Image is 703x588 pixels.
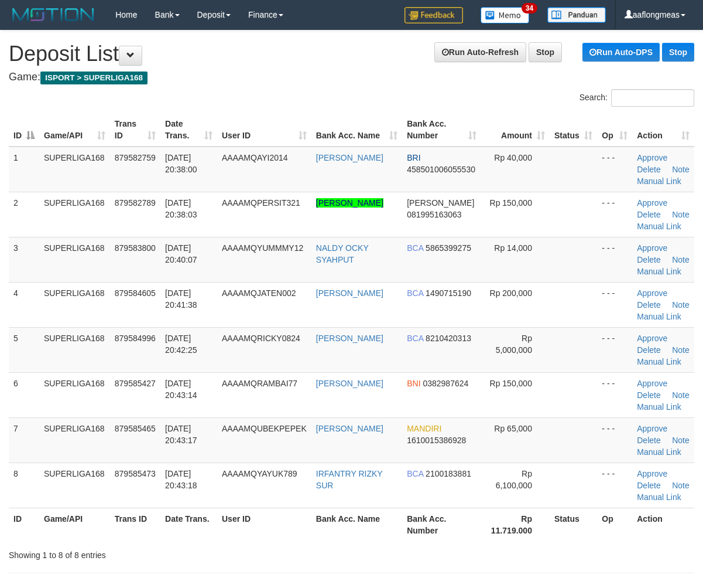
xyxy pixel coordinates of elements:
[490,379,532,388] span: Rp 150,000
[222,153,288,162] span: AAAAMQAYI2014
[110,508,160,541] th: Trans ID
[165,469,197,490] span: [DATE] 20:43:18
[165,153,197,174] span: [DATE] 20:38:00
[39,282,110,327] td: SUPERLIGA168
[490,288,532,298] span: Rp 200,000
[597,417,632,463] td: - - -
[9,463,39,508] td: 8
[494,424,532,433] span: Rp 65,000
[115,424,156,433] span: 879585465
[222,469,297,478] span: AAAAMQYAYUK789
[9,327,39,372] td: 5
[39,327,110,372] td: SUPERLIGA168
[597,508,632,541] th: Op
[637,492,681,502] a: Manual Link
[672,436,690,445] a: Note
[110,113,160,147] th: Trans ID: activate to sort column ascending
[637,379,667,388] a: Approve
[597,192,632,237] td: - - -
[115,198,156,208] span: 879582789
[165,198,197,219] span: [DATE] 20:38:03
[311,113,402,147] th: Bank Acc. Name: activate to sort column ascending
[637,436,660,445] a: Delete
[547,7,606,23] img: panduan.png
[496,469,532,490] span: Rp 6,100,000
[637,402,681,412] a: Manual Link
[550,113,597,147] th: Status: activate to sort column ascending
[407,198,474,208] span: [PERSON_NAME]
[550,508,597,541] th: Status
[9,417,39,463] td: 7
[426,288,471,298] span: Copy 1490715190 to clipboard
[597,147,632,192] td: - - -
[407,334,423,343] span: BCA
[165,288,197,310] span: [DATE] 20:41:38
[637,153,667,162] a: Approve
[597,113,632,147] th: Op: activate to sort column ascending
[637,176,681,186] a: Manual Link
[637,357,681,366] a: Manual Link
[39,192,110,237] td: SUPERLIGA168
[637,469,667,478] a: Approve
[637,300,660,310] a: Delete
[407,424,441,433] span: MANDIRI
[672,165,690,174] a: Note
[316,334,383,343] a: [PERSON_NAME]
[637,198,667,208] a: Approve
[496,334,532,355] span: Rp 5,000,000
[672,345,690,355] a: Note
[672,390,690,400] a: Note
[9,282,39,327] td: 4
[672,255,690,264] a: Note
[632,113,694,147] th: Action: activate to sort column ascending
[160,508,217,541] th: Date Trans.
[402,508,481,541] th: Bank Acc. Number
[637,447,681,457] a: Manual Link
[165,334,197,355] span: [DATE] 20:42:25
[9,72,694,83] h4: Game:
[637,165,660,174] a: Delete
[597,282,632,327] td: - - -
[407,288,423,298] span: BCA
[222,288,296,298] span: AAAAMQJATEN002
[407,153,420,162] span: BRI
[39,113,110,147] th: Game/API: activate to sort column ascending
[632,508,694,541] th: Action
[160,113,217,147] th: Date Trans.: activate to sort column ascending
[407,210,461,219] span: Copy 081995163063 to clipboard
[40,72,148,84] span: ISPORT > SUPERLIGA168
[115,153,156,162] span: 879582759
[9,372,39,417] td: 6
[222,198,300,208] span: AAAAMQPERSIT321
[316,153,383,162] a: [PERSON_NAME]
[481,113,550,147] th: Amount: activate to sort column ascending
[165,243,197,264] span: [DATE] 20:40:07
[316,243,369,264] a: NALDY OCKY SYAHPUT
[426,469,471,478] span: Copy 2100183881 to clipboard
[434,42,526,62] a: Run Auto-Refresh
[165,379,197,400] span: [DATE] 20:43:14
[407,243,423,253] span: BCA
[637,345,660,355] a: Delete
[316,469,383,490] a: IRFANTRY RIZKY SUR
[402,113,481,147] th: Bank Acc. Number: activate to sort column ascending
[115,288,156,298] span: 879584605
[637,288,667,298] a: Approve
[597,237,632,282] td: - - -
[9,147,39,192] td: 1
[672,210,690,219] a: Note
[481,508,550,541] th: Rp 11.719.000
[39,417,110,463] td: SUPERLIGA168
[9,192,39,237] td: 2
[404,7,463,23] img: Feedback.jpg
[426,243,471,253] span: Copy 5865399275 to clipboard
[597,372,632,417] td: - - -
[316,379,383,388] a: [PERSON_NAME]
[316,288,383,298] a: [PERSON_NAME]
[522,3,537,13] span: 34
[217,508,311,541] th: User ID
[9,6,98,23] img: MOTION_logo.png
[637,222,681,231] a: Manual Link
[222,379,297,388] span: AAAAMQRAMBAI77
[672,481,690,490] a: Note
